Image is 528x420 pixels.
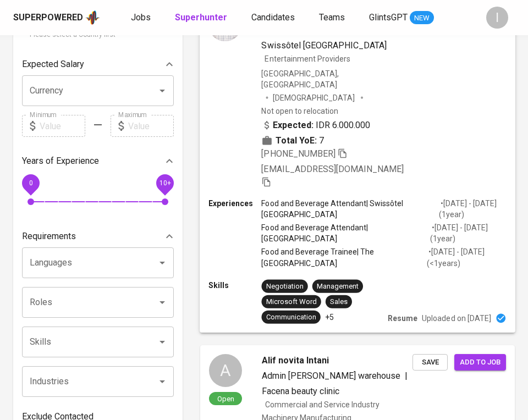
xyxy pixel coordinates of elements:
span: Swissôtel [GEOGRAPHIC_DATA] [261,40,387,51]
p: Requirements [22,230,76,243]
span: NEW [410,13,434,24]
span: Candidates [251,12,295,23]
button: Open [155,374,170,389]
a: Superhunter [175,11,229,25]
span: Alif novita Intani [262,354,329,367]
div: Management [317,281,359,291]
button: Save [413,354,448,371]
p: Food and Beverage Trainee | The [GEOGRAPHIC_DATA] [261,246,426,268]
p: Resume [388,312,417,323]
button: Open [155,83,170,98]
button: Open [155,334,170,350]
p: Food and Beverage Attendant | Swissôtel [GEOGRAPHIC_DATA] [261,198,439,220]
p: • [DATE] - [DATE] ( 1 year ) [439,198,507,220]
div: Years of Experience [22,150,174,172]
span: Facena beauty clinic [262,386,339,396]
span: | [380,24,383,37]
div: I [486,7,508,29]
span: 10+ [159,179,170,187]
p: Years of Experience [22,154,99,168]
span: 7 [319,134,324,147]
p: • [DATE] - [DATE] ( <1 years ) [427,246,507,268]
div: Expected Salary [22,53,174,75]
div: Microsoft Word [266,296,317,307]
span: GlintsGPT [369,12,408,23]
b: Superhunter [175,12,227,23]
a: Jobs [131,11,153,25]
a: Teams [319,11,347,25]
div: [GEOGRAPHIC_DATA], [GEOGRAPHIC_DATA] [261,68,413,90]
p: Food and Beverage Attendant | [GEOGRAPHIC_DATA] [261,222,430,244]
button: Add to job [454,354,506,371]
span: Entertainment Providers [265,54,350,63]
span: [DEMOGRAPHIC_DATA] [273,92,356,103]
button: Open [155,255,170,270]
span: Admin [PERSON_NAME] warehouse [262,371,400,381]
div: Superpowered [13,12,83,24]
p: Skills [208,279,261,290]
img: 0e78bdcebe21d1f7c9bd6531122b75f0.jpeg [208,8,241,41]
div: A [209,354,242,387]
div: IDR 6.000.000 [261,118,370,131]
input: Value [128,115,174,137]
div: Negotiation [266,281,304,291]
span: Add to job [460,356,501,369]
span: Teams [319,12,345,23]
span: 0 [29,179,32,187]
p: Experiences [208,198,261,209]
span: Open [213,394,239,404]
p: +5 [325,311,334,322]
b: Total YoE: [276,134,317,147]
span: [PHONE_NUMBER] [261,148,335,158]
div: Communication [266,312,316,322]
a: Candidates [251,11,297,25]
a: GlintsGPT NEW [369,11,434,25]
p: Not open to relocation [261,105,338,116]
div: Sales [330,296,348,307]
input: Value [40,115,85,137]
p: • [DATE] - [DATE] ( 1 year ) [430,222,507,244]
p: Expected Salary [22,58,84,71]
b: Expected: [273,118,313,131]
span: Save [418,356,442,369]
span: [EMAIL_ADDRESS][DOMAIN_NAME] [261,164,404,174]
p: Uploaded on [DATE] [422,312,491,323]
img: app logo [85,9,100,26]
button: Open [155,295,170,310]
div: Requirements [22,225,174,247]
span: Jobs [131,12,151,23]
span: | [405,369,408,383]
a: Superpoweredapp logo [13,9,100,26]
